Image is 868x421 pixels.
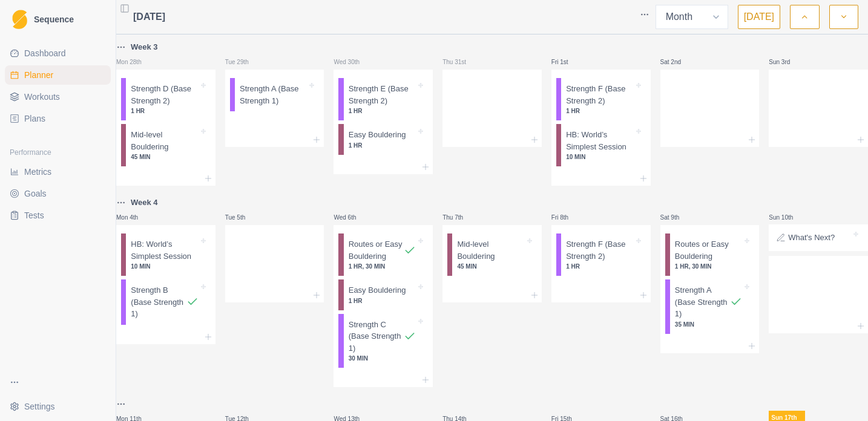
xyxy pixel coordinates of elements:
p: 1 HR [349,296,416,305]
p: 30 MIN [349,354,416,363]
p: Week 4 [131,197,158,209]
a: Goals [5,184,111,203]
p: What's Next? [788,232,835,244]
div: Strength D (Base Strength 2)1 HR [121,78,211,120]
p: Sun 3rd [769,57,805,67]
div: Strength F (Base Strength 2)1 HR [556,233,646,276]
p: Strength F (Base Strength 2) [566,238,633,262]
p: Fri 8th [551,213,588,222]
span: Planner [24,69,53,81]
p: 35 MIN [675,320,742,329]
p: 1 HR [566,262,633,271]
div: HB: World’s Simplest Session10 MIN [556,124,646,166]
p: 1 HR, 30 MIN [349,262,416,271]
p: Fri 1st [551,57,588,67]
a: LogoSequence [5,5,111,34]
a: Plans [5,109,111,128]
p: Sat 9th [660,213,697,222]
p: 1 HR [131,106,198,116]
p: Sun 10th [769,213,805,222]
a: Dashboard [5,44,111,63]
p: HB: World’s Simplest Session [566,129,633,152]
button: [DATE] [738,5,780,29]
p: Strength D (Base Strength 2) [131,83,198,106]
div: Mid-level Bouldering45 MIN [447,233,537,276]
p: Mid-level Bouldering [457,238,524,262]
div: Easy Bouldering1 HR [338,279,428,310]
p: Strength F (Base Strength 2) [566,83,633,106]
p: 10 MIN [131,262,198,271]
p: Strength C (Base Strength 1) [349,319,404,354]
div: Strength A (Base Strength 1) [230,78,320,111]
p: Week 3 [131,41,158,53]
p: Strength B (Base Strength 1) [131,284,186,320]
div: Strength B (Base Strength 1) [121,279,211,325]
span: Sequence [34,15,74,24]
p: 45 MIN [131,152,198,162]
p: 1 HR [566,106,633,116]
span: [DATE] [133,10,165,24]
div: HB: World’s Simplest Session10 MIN [121,233,211,276]
p: Easy Bouldering [349,129,406,141]
a: Workouts [5,87,111,106]
div: Strength A (Base Strength 1)35 MIN [665,279,755,334]
p: 1 HR [349,141,416,150]
p: Sat 2nd [660,57,697,67]
span: Workouts [24,91,60,103]
span: Goals [24,188,47,200]
p: HB: World’s Simplest Session [131,238,198,262]
p: 1 HR [349,106,416,116]
a: Tests [5,206,111,225]
p: Mon 4th [116,213,153,222]
p: Mon 28th [116,57,153,67]
p: Routes or Easy Bouldering [675,238,742,262]
div: Strength F (Base Strength 2)1 HR [556,78,646,120]
div: Strength C (Base Strength 1)30 MIN [338,314,428,368]
p: Tue 29th [225,57,261,67]
p: 10 MIN [566,152,633,162]
p: Tue 5th [225,213,261,222]
p: Routes or Easy Bouldering [349,238,404,262]
p: 45 MIN [457,262,524,271]
div: Easy Bouldering1 HR [338,124,428,155]
div: Strength E (Base Strength 2)1 HR [338,78,428,120]
p: Strength A (Base Strength 1) [675,284,730,320]
div: Mid-level Bouldering45 MIN [121,124,211,166]
div: Performance [5,143,111,162]
a: Planner [5,65,111,85]
span: Metrics [24,166,51,178]
div: Routes or Easy Bouldering1 HR, 30 MIN [665,233,755,276]
p: Thu 31st [442,57,479,67]
p: 1 HR, 30 MIN [675,262,742,271]
p: Wed 6th [334,213,370,222]
p: Strength E (Base Strength 2) [349,83,416,106]
span: Dashboard [24,47,66,59]
button: Settings [5,397,111,416]
p: Strength A (Base Strength 1) [240,83,307,106]
p: Wed 30th [334,57,370,67]
p: Easy Bouldering [349,284,406,296]
div: What's Next? [769,224,868,251]
span: Tests [24,209,44,221]
p: Thu 7th [442,213,479,222]
span: Plans [24,113,45,125]
p: Mid-level Bouldering [131,129,198,152]
a: Metrics [5,162,111,181]
img: Logo [12,10,27,30]
div: Routes or Easy Bouldering1 HR, 30 MIN [338,233,428,276]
